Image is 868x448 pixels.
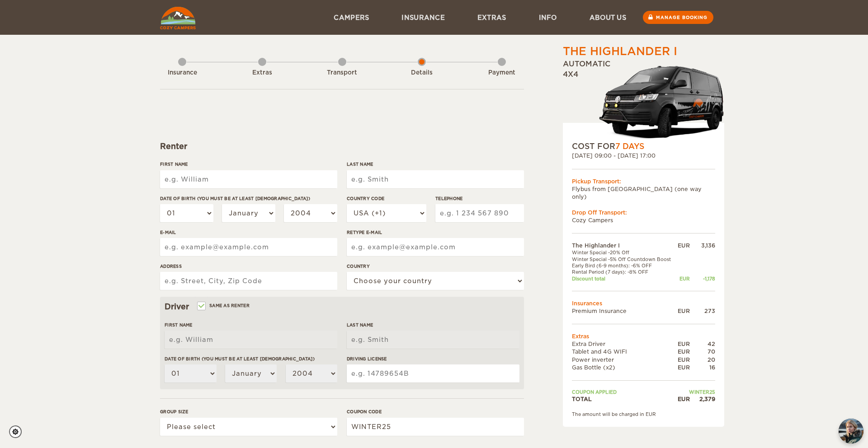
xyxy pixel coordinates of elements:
div: EUR [676,348,690,355]
td: Coupon applied [572,389,676,395]
div: EUR [676,307,690,315]
div: Insurance [157,69,207,77]
td: Power inverter [572,356,676,364]
input: e.g. 14789654B [347,364,519,383]
td: TOTAL [572,395,676,403]
label: Date of birth (You must be at least [DEMOGRAPHIC_DATA]) [160,195,337,202]
label: Retype E-mail [347,229,524,236]
input: e.g. William [165,331,337,349]
div: Automatic 4x4 [563,59,724,141]
input: e.g. 1 234 567 890 [435,204,524,222]
label: First Name [165,322,337,328]
div: 70 [690,348,715,355]
label: Last Name [347,161,524,168]
label: Group size [160,408,337,415]
div: COST FOR [572,141,715,152]
div: -1,178 [690,275,715,282]
div: Drop Off Transport: [572,209,715,216]
div: 20 [690,356,715,364]
div: 273 [690,307,715,315]
div: The Highlander I [563,44,677,59]
td: Premium Insurance [572,307,676,315]
td: Extras [572,332,715,340]
input: e.g. example@example.com [160,238,337,256]
td: Winter Special -5% Off Countdown Boost [572,256,676,262]
div: 42 [690,340,715,348]
td: Winter Special -20% Off [572,249,676,256]
div: EUR [676,242,690,249]
a: Manage booking [643,11,713,24]
div: EUR [676,395,690,403]
label: Address [160,263,337,270]
div: Transport [317,69,367,77]
td: Cozy Campers [572,216,715,224]
td: Rental Period (7 days): -8% OFF [572,269,676,275]
div: Driver [165,301,519,312]
label: Date of birth (You must be at least [DEMOGRAPHIC_DATA]) [165,355,337,362]
label: Country [347,263,524,270]
img: Freyja at Cozy Campers [839,419,863,443]
div: 2,379 [690,395,715,403]
td: Flybus from [GEOGRAPHIC_DATA] (one way only) [572,185,715,201]
label: Country Code [347,195,426,202]
td: WINTER25 [676,389,715,395]
div: Pickup Transport: [572,177,715,185]
label: Last Name [347,322,519,328]
td: Gas Bottle (x2) [572,364,676,371]
div: Payment [477,69,527,77]
input: e.g. Smith [347,170,524,188]
div: EUR [676,364,690,371]
div: EUR [676,340,690,348]
div: The amount will be charged in EUR [572,411,715,417]
a: Cookie settings [9,425,28,438]
td: Early Bird (6-9 months): -6% OFF [572,262,676,269]
td: The Highlander I [572,242,676,249]
div: 3,136 [690,242,715,249]
button: chat-button [839,419,863,443]
label: Coupon code [347,408,524,415]
input: e.g. William [160,170,337,188]
div: Details [397,69,447,77]
span: 7 Days [615,142,644,151]
div: Extras [237,69,287,77]
div: EUR [676,275,690,282]
label: First Name [160,161,337,168]
div: [DATE] 09:00 - [DATE] 17:00 [572,152,715,159]
input: e.g. Smith [347,331,519,349]
div: Renter [160,141,524,152]
img: Cozy Campers [160,7,196,29]
td: Insurances [572,299,715,307]
label: Same as renter [198,301,250,310]
label: E-mail [160,229,337,236]
input: e.g. Street, City, Zip Code [160,272,337,290]
label: Telephone [435,195,524,202]
input: Same as renter [198,304,204,310]
img: stor-stuttur-old-new-5.png [599,62,724,141]
label: Driving License [347,355,519,362]
div: 16 [690,364,715,371]
td: Discount total [572,275,676,282]
div: EUR [676,356,690,364]
td: Extra Driver [572,340,676,348]
input: e.g. example@example.com [347,238,524,256]
td: Tablet and 4G WIFI [572,348,676,355]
